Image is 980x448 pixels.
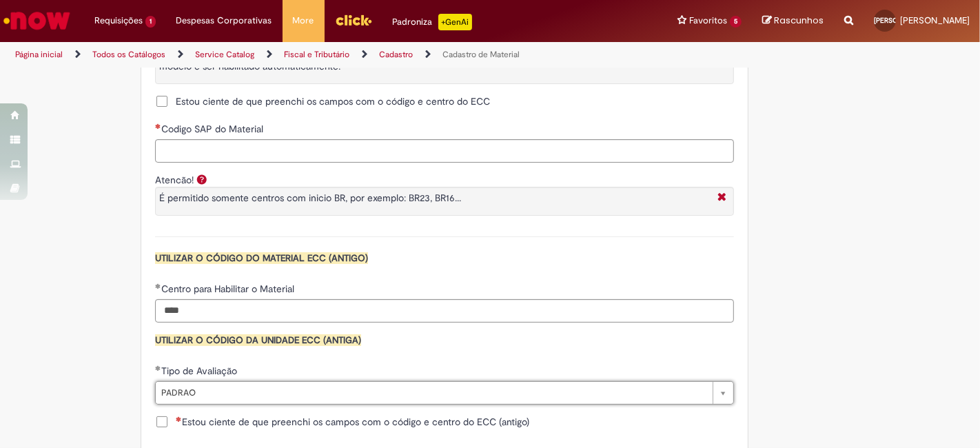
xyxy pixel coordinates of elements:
span: Estou ciente de que preenchi os campos com o código e centro do ECC (antigo) [176,415,529,429]
a: Cadastro de Material [442,49,520,60]
span: [PERSON_NAME] [900,14,970,26]
a: Rascunhos [762,14,824,28]
span: Estou ciente de que preenchi os campos com o código e centro do ECC [176,94,490,108]
p: É permitido somente centros com inicio BR, por exemplo: BR23, BR16... [159,191,711,205]
img: click_logo_yellow_360x200.png [335,10,372,30]
span: Necessários [155,123,161,129]
span: Despesas Corporativas [176,14,272,28]
input: Centro para Habilitar o Material [155,299,734,323]
input: Codigo SAP do Material [155,139,734,163]
span: UTILIZAR O CÓDIGO DA UNIDADE ECC (ANTIGA) [155,334,361,346]
i: Fechar More information Por question_atencao [714,191,730,205]
a: Service Catalog [195,49,254,60]
span: Tipo de Avaliação [161,365,240,377]
a: Cadastro [379,49,413,60]
a: Página inicial [15,49,63,60]
span: UTILIZAR O CÓDIGO DO MATERIAL ECC (ANTIGO) [155,252,368,264]
span: Obrigatório Preenchido [155,283,161,289]
p: +GenAi [438,14,472,30]
div: Padroniza [393,14,472,30]
ul: Trilhas de página [10,42,643,68]
span: Centro para Habilitar o Material [161,283,297,295]
label: Atencão! [155,174,194,186]
span: 1 [145,16,156,28]
span: Necessários [176,416,182,422]
span: Codigo SAP do Material [161,123,266,135]
img: ServiceNow [1,7,72,34]
a: Todos os Catálogos [92,49,165,60]
span: [PERSON_NAME] [874,16,928,25]
span: Rascunhos [774,14,824,27]
a: Fiscal e Tributário [284,49,349,60]
span: Obrigatório Preenchido [155,365,161,371]
span: 5 [730,16,742,28]
span: Ajuda para Atencão! [194,174,210,185]
span: PADRAO [161,382,706,404]
span: Favoritos [689,14,727,28]
span: Requisições [94,14,143,28]
span: More [293,14,314,28]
